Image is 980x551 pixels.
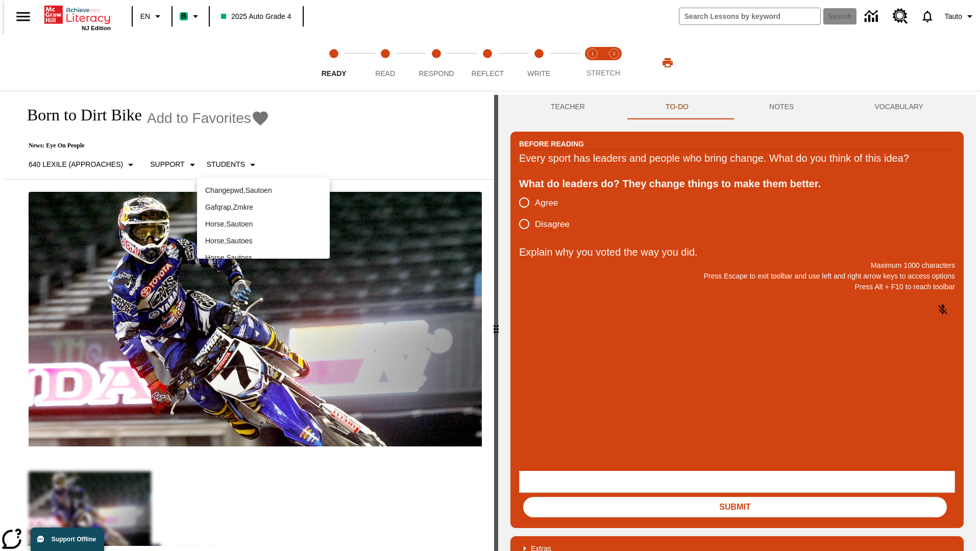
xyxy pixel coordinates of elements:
p: Gafqrap , Zmkre [205,202,322,213]
body: Explain why you voted the way you did. Maximum 1000 characters Press Alt + F10 to reach toolbar P... [4,8,149,17]
p: Changepwd , Sautoen [205,185,322,196]
p: Horse , Sautoes [205,236,322,246]
p: Horse , Sautoss [205,253,322,263]
p: Horse , Sautoen [205,219,322,230]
